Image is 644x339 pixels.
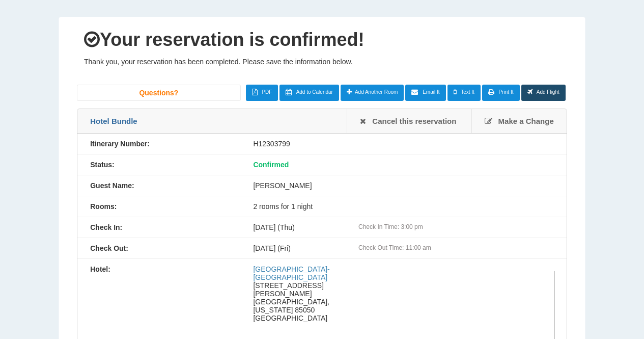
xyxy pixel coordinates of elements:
div: Check Out Time: 11:00 am [358,244,554,251]
span: Add Flight [537,89,559,95]
a: Print It [482,85,520,101]
span: PDF [262,89,272,95]
div: [DATE] (Fri) [240,244,566,252]
div: Guest Name: [77,181,240,190]
a: Add to Calendar [279,85,339,101]
div: [PERSON_NAME] [240,181,566,190]
div: [STREET_ADDRESS][PERSON_NAME] [GEOGRAPHIC_DATA], [US_STATE] 85050 [GEOGRAPHIC_DATA] [253,265,353,322]
div: Check Out: [77,244,240,252]
span: Text It [461,89,474,95]
span: Email It [423,89,439,95]
a: PDF [246,85,278,101]
a: Questions? [77,85,240,101]
a: Text It [447,85,481,101]
a: Add Flight [521,85,566,101]
div: H12303799 [240,140,566,148]
h1: Your reservation is confirmed! [84,30,560,50]
div: Check In Time: 3:00 pm [358,223,554,230]
span: Add to Calendar [296,89,333,95]
a: Add Another Room [341,85,404,101]
span: Add Another Room [355,89,398,95]
div: Confirmed [240,161,566,169]
span: Hotel Bundle [90,117,137,125]
a: Cancel this reservation [347,109,469,133]
p: Thank you, your reservation has been completed. Please save the information below. [84,58,560,66]
div: Status: [77,161,240,169]
div: Itinerary Number: [77,140,240,148]
span: Questions? [139,89,178,97]
div: Check In: [77,223,240,231]
a: Make a Change [471,109,567,133]
span: Print It [499,89,514,95]
a: [GEOGRAPHIC_DATA]- [GEOGRAPHIC_DATA] [253,265,329,281]
a: Email It [405,85,445,101]
div: Rooms: [77,202,240,211]
div: [DATE] (Thu) [240,223,566,231]
div: Hotel: [77,265,240,273]
div: 2 rooms for 1 night [240,202,566,211]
